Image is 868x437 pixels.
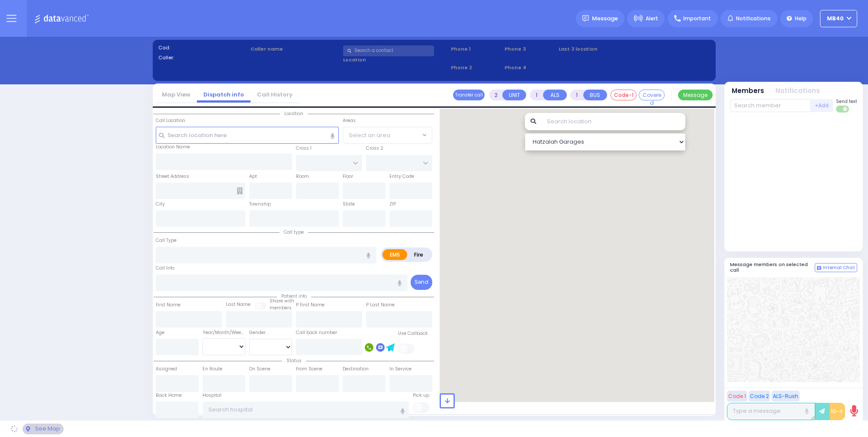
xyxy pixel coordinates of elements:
[249,173,257,180] label: Apt
[453,90,485,100] button: Transfer call
[749,391,770,402] button: Code 2
[203,366,222,373] label: En Route
[270,298,294,304] small: Share with
[156,302,180,308] label: First Name
[343,173,353,180] label: Floor
[815,263,857,273] button: Internal Chat
[343,366,369,373] label: Destination
[270,305,292,311] span: members
[451,45,502,53] span: Phone 1
[827,15,844,22] span: MB40
[505,45,556,53] span: Phone 3
[582,15,589,22] img: message.svg
[730,262,815,273] h5: Message members on selected call
[583,90,607,100] button: BUS
[296,302,325,308] label: P First Name
[249,201,271,208] label: Township
[736,15,771,22] span: Notifications
[156,201,165,208] label: City
[203,392,222,399] label: Hospital
[727,391,747,402] button: Code 1
[251,45,340,53] label: Caller name
[343,56,448,64] label: Location
[343,201,355,208] label: State
[592,14,618,23] span: Message
[156,144,190,151] label: Location Name
[156,127,339,143] input: Search location here
[34,13,92,24] img: Logo
[505,64,556,71] span: Phone 4
[296,173,309,180] label: Room
[251,90,299,99] a: Call History
[343,45,434,56] input: Search a contact
[730,99,811,112] input: Search member
[795,15,807,22] span: Help
[413,392,429,399] label: Pick up
[155,90,197,99] a: Map View
[543,90,567,100] button: ALS
[203,329,245,336] div: Year/Month/Week/Day
[678,90,713,100] button: Message
[383,249,408,260] label: EMS
[389,201,396,208] label: ZIP
[502,90,526,100] button: UNIT
[836,105,850,113] label: Turn off text
[156,265,174,272] label: Call Info
[407,249,431,260] label: Fire
[398,330,428,337] label: Use Callback
[296,329,337,336] label: Call back number
[156,366,177,373] label: Assigned
[772,391,800,402] button: ALS-Rush
[203,402,409,418] input: Search hospital
[611,90,637,100] button: Code-1
[156,237,177,244] label: Call Type
[156,173,189,180] label: Street Address
[343,117,356,124] label: Areas
[389,173,414,180] label: Entry Code
[23,424,63,434] div: See map
[683,15,711,22] span: Important
[349,131,390,140] span: Select an area
[280,229,308,235] span: Call type
[820,10,857,27] button: MB40
[366,302,395,308] label: P Last Name
[732,86,764,96] button: Members
[280,110,308,117] span: Location
[296,145,312,152] label: Cross 1
[646,15,658,22] span: Alert
[282,357,306,364] span: Status
[296,366,322,373] label: From Scene
[156,329,164,336] label: Age
[156,392,182,399] label: Back Home
[639,90,665,100] button: Covered
[366,145,383,152] label: Cross 2
[823,265,855,271] span: Internal Chat
[197,90,251,99] a: Dispatch info
[249,366,270,373] label: On Scene
[775,86,820,96] button: Notifications
[559,45,634,53] label: Last 3 location
[836,98,857,105] span: Send text
[156,117,185,124] label: Call Location
[237,187,243,194] span: Other building occupants
[817,266,821,270] img: comment-alt.png
[277,293,311,299] span: Patient info
[541,113,685,130] input: Search location
[451,64,502,71] span: Phone 2
[226,301,251,308] label: Last Name
[389,366,411,373] label: In Service
[249,329,266,336] label: Gender
[411,275,432,290] button: Send
[158,44,248,51] label: Cad:
[158,54,248,61] label: Caller:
